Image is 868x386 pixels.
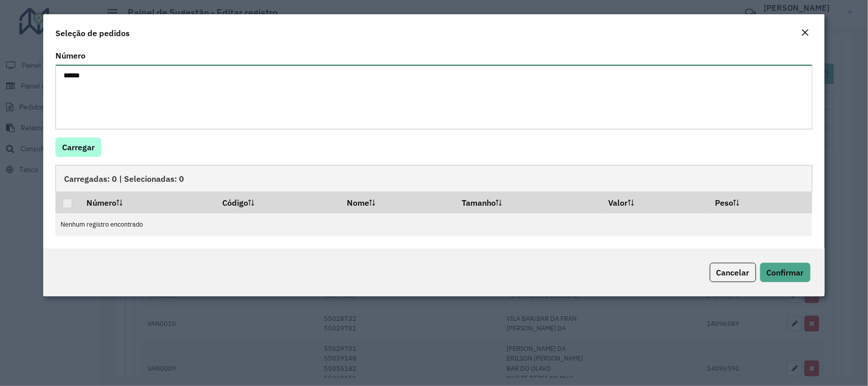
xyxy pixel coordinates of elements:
[55,49,85,62] label: Número
[55,27,130,39] h4: Seleção de pedidos
[340,191,455,213] th: Nome
[455,191,602,213] th: Tamanho
[801,29,810,37] em: Fechar
[708,191,812,213] th: Peso
[55,213,812,236] td: Nenhum registro encontrado
[55,165,812,191] div: Carregadas: 0 | Selecionadas: 0
[55,137,101,157] button: Carregar
[760,263,811,282] button: Confirmar
[80,191,216,213] th: Número
[215,191,340,213] th: Código
[767,267,804,278] span: Confirmar
[602,191,708,213] th: Valor
[798,26,813,40] button: Close
[710,263,756,282] button: Cancelar
[716,267,750,278] span: Cancelar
